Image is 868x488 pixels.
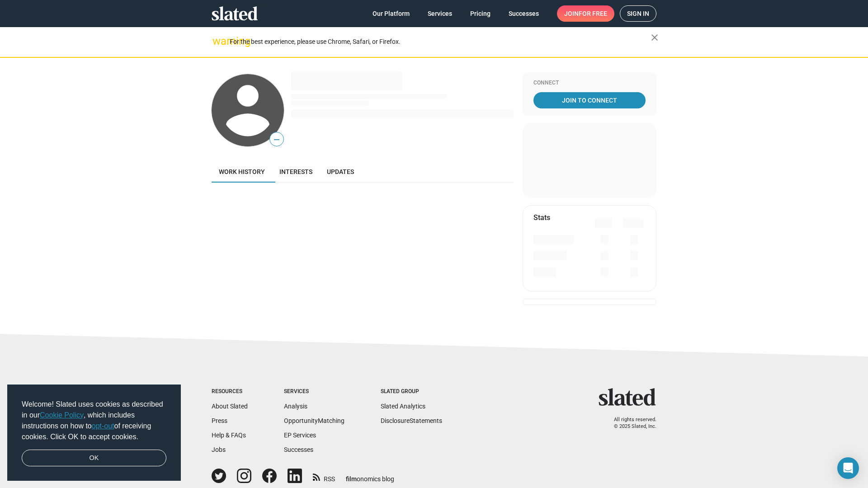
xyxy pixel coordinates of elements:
[627,6,649,21] span: Sign in
[22,450,166,467] a: dismiss cookie message
[509,5,539,22] span: Successes
[557,5,614,22] a: Joinfor free
[420,5,459,22] a: Services
[604,417,656,430] p: All rights reserved. © 2025 Slated, Inc.
[535,92,644,108] span: Join To Connect
[284,403,307,410] a: Analysis
[463,5,498,22] a: Pricing
[470,5,491,22] span: Pricing
[212,417,227,424] a: Press
[365,5,417,22] a: Our Platform
[272,161,320,183] a: Interests
[381,417,442,424] a: DisclosureStatements
[230,36,651,48] div: For the best experience, please use Chrome, Safari, or Firefox.
[346,475,357,483] span: film
[428,5,452,22] span: Services
[564,5,607,22] span: Join
[212,432,246,439] a: Help & FAQs
[279,168,312,175] span: Interests
[320,161,361,183] a: Updates
[381,388,442,395] div: Slated Group
[212,446,226,453] a: Jobs
[649,32,660,43] mat-icon: close
[212,403,248,410] a: About Slated
[284,417,344,424] a: OpportunityMatching
[533,213,550,222] mat-card-title: Stats
[22,399,166,442] span: Welcome! Slated uses cookies as described in our , which includes instructions on how to of recei...
[381,403,425,410] a: Slated Analytics
[620,5,656,22] a: Sign in
[212,161,272,183] a: Work history
[92,422,114,430] a: opt-out
[533,92,646,108] a: Join To Connect
[327,168,354,175] span: Updates
[284,388,344,395] div: Services
[40,411,84,419] a: Cookie Policy
[346,468,394,483] a: filmonomics blog
[373,5,410,22] span: Our Platform
[501,5,546,22] a: Successes
[212,36,223,47] mat-icon: warning
[579,5,607,22] span: for free
[533,80,646,87] div: Connect
[284,446,313,453] a: Successes
[7,385,181,481] div: cookieconsent
[219,168,265,175] span: Work history
[270,134,283,145] span: —
[313,469,335,483] a: RSS
[837,457,859,479] div: Open Intercom Messenger
[212,388,248,395] div: Resources
[284,432,316,439] a: EP Services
